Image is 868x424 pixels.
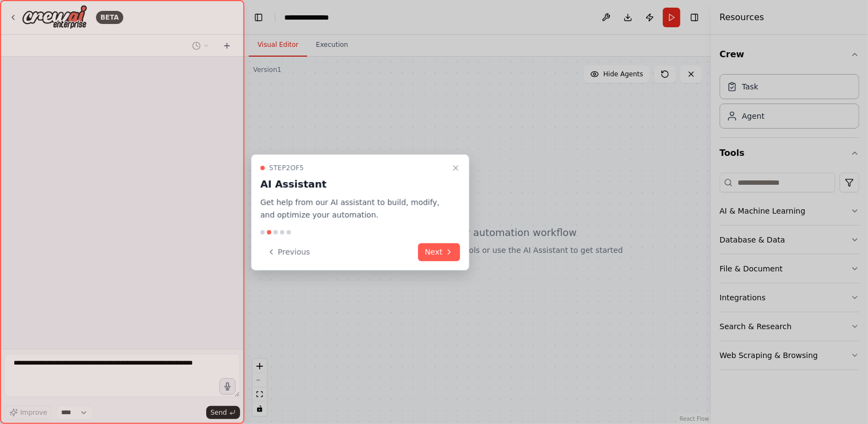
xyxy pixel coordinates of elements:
[251,10,266,25] button: Hide left sidebar
[269,163,304,172] span: Step 2 of 5
[260,243,316,261] button: Previous
[418,243,460,261] button: Next
[449,161,462,174] button: Close walkthrough
[260,196,447,221] p: Get help from our AI assistant to build, modify, and optimize your automation.
[260,177,447,192] h3: AI Assistant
